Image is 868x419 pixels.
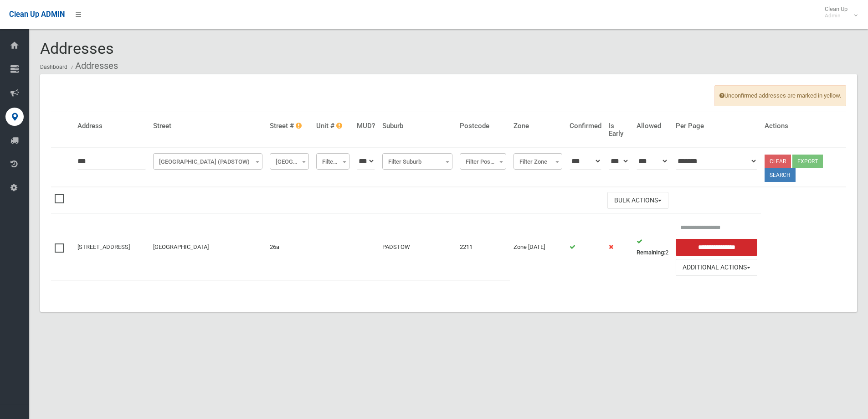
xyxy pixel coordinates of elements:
h4: Postcode [460,122,507,130]
h4: Suburb [382,122,452,130]
strong: Remaining: [637,249,665,256]
span: Kiama Street (PADSTOW) [153,153,262,170]
h4: Address [77,122,146,130]
h4: Per Page [676,122,758,130]
h4: Actions [765,122,842,130]
span: Filter Postcode [460,153,507,170]
li: Addresses [69,57,118,74]
span: Filter Unit # [316,153,349,170]
h4: MUD? [357,122,375,130]
h4: Street # [270,122,309,130]
span: Filter Zone [516,155,560,168]
span: Filter Suburb [382,153,452,170]
small: Admin [825,12,847,19]
td: 26a [266,214,313,280]
button: Bulk Actions [607,192,668,209]
h4: Unit # [316,122,349,130]
a: Dashboard [40,64,67,70]
span: Addresses [40,39,114,57]
td: 2211 [456,214,510,280]
button: Export [792,155,823,168]
span: Unconfirmed addresses are marked in yellow. [714,85,846,106]
td: [GEOGRAPHIC_DATA] [149,214,266,280]
span: Filter Unit # [318,155,347,168]
h4: Confirmed [570,122,601,130]
span: Filter Suburb [385,155,450,168]
td: 2 [633,214,672,280]
span: Filter Street # [272,155,307,168]
a: [STREET_ADDRESS] [77,243,130,250]
td: Zone [DATE] [510,214,566,280]
h4: Street [153,122,262,130]
a: Clear [765,155,791,168]
button: Additional Actions [676,259,758,276]
span: Kiama Street (PADSTOW) [155,155,260,168]
span: Clean Up [820,5,857,19]
button: Search [765,168,796,182]
h4: Allowed [637,122,668,130]
span: Clean Up ADMIN [9,10,65,19]
span: Filter Postcode [462,155,504,168]
span: Filter Street # [270,153,309,170]
h4: Zone [514,122,562,130]
span: Filter Zone [514,153,562,170]
td: PADSTOW [379,214,456,280]
h4: Is Early [609,122,629,137]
